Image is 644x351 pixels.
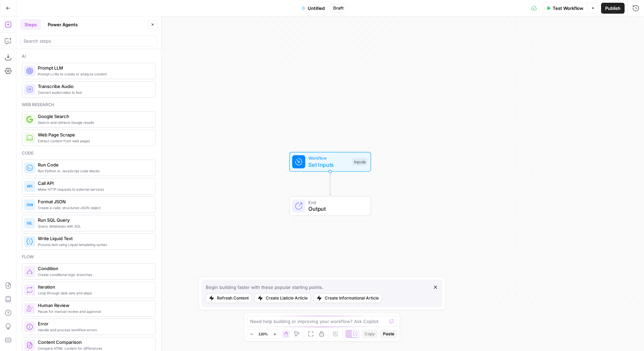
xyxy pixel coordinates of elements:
[308,199,364,206] span: End
[267,152,394,172] div: WorkflowSet InputsInputs
[22,150,156,156] div: Code
[26,342,33,349] img: vrinnnclop0vshvmafd7ip1g7ohf
[38,309,150,314] span: Pause for manual review and approval
[308,5,325,12] span: Untitled
[38,131,150,138] span: Web Page Scrape
[38,113,150,120] span: Google Search
[38,339,150,346] span: Content Comparison
[365,331,375,337] span: Copy
[38,205,150,210] span: Create a valid, structured JSON object
[38,283,150,290] span: Iteration
[38,327,150,333] span: Handle and process workflow errors
[605,5,620,12] span: Publish
[325,295,379,301] div: Create Informational Article
[333,5,343,11] span: Draft
[266,295,308,301] div: Create Listicle Article
[542,3,587,14] button: Test Workflow
[22,254,156,260] div: Flow
[38,90,150,95] span: Convert audio/video to text
[38,64,150,71] span: Prompt LLM
[38,346,150,351] span: Compare HTML content for differences
[362,330,378,338] button: Copy
[601,3,625,14] button: Publish
[38,242,150,247] span: Process text using Liquid templating syntax
[38,302,150,309] span: Human Review
[38,290,150,296] span: Loop through data sets and steps
[206,284,323,291] div: Begin building faster with these popular starting points.
[352,158,367,166] div: Inputs
[38,180,150,187] span: Call API
[383,331,394,337] span: Paste
[38,138,150,144] span: Extract content from web pages
[308,161,349,169] span: Set Inputs
[38,198,150,205] span: Format JSON
[38,161,150,168] span: Run Code
[20,19,41,30] button: Steps
[38,235,150,242] span: Write Liquid Text
[38,272,150,277] span: Create conditional logic branches
[267,196,394,216] div: EndOutput
[329,171,331,195] g: Edge from start to end
[38,168,150,174] span: Run Python or JavaScript code blocks
[258,331,268,337] span: 120%
[38,71,150,77] span: Prompt LLMs to create or analyze content
[24,38,154,44] input: Search steps
[38,83,150,90] span: Transcribe Audio
[308,155,349,161] span: Workflow
[44,19,82,30] button: Power Agents
[38,320,150,327] span: Error
[38,265,150,272] span: Condition
[308,205,364,213] span: Output
[22,53,156,59] div: Ai
[553,5,583,12] span: Test Workflow
[380,330,397,338] button: Paste
[38,217,150,223] span: Run SQL Query
[22,102,156,108] div: Web research
[38,120,150,125] span: Search and retrieve Google results
[217,295,249,301] div: Refresh Content
[38,223,150,229] span: Query databases with SQL
[38,187,150,192] span: Make HTTP requests to external services
[297,3,329,14] button: Untitled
